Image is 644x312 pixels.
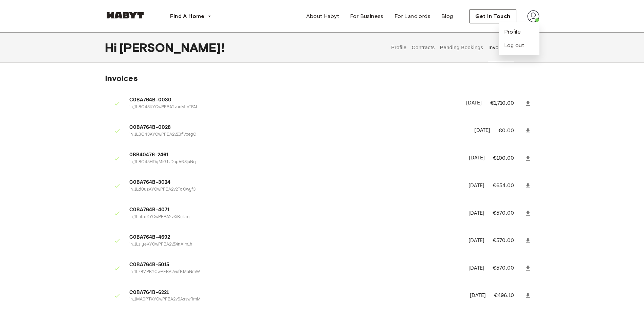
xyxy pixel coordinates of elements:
[493,237,523,245] p: €570.00
[487,33,514,62] button: Invoices
[494,292,523,300] p: €496.10
[301,9,345,23] a: About Habyt
[504,41,525,50] button: Log out
[119,40,224,55] span: [PERSON_NAME] !
[411,33,436,62] button: Contracts
[129,104,458,111] p: in_1L8O43KYCwPFBA2vaoMmTFAl
[394,12,430,20] span: For Landlords
[470,292,486,300] p: [DATE]
[493,264,523,272] p: €570.00
[129,124,466,132] span: C0BA764B-0028
[129,269,461,275] p: in_1Lz8VPKYCwPFBA2vufKMaNmW
[129,261,461,269] span: C0BA764B-5015
[468,182,484,190] p: [DATE]
[129,206,461,214] span: C0BA764B-4071
[468,237,484,245] p: [DATE]
[439,33,484,62] button: Pending Bookings
[165,9,217,23] button: Find A Home
[129,241,461,248] p: in_1LsiyeKYCwPFBA2vZ4nAIm1h
[493,209,523,217] p: €570.00
[129,214,461,220] p: in_1LntarKYCwPFBA2vXiKyIzmj
[129,96,458,104] span: C0BA764B-0030
[105,40,119,55] span: Hi
[474,127,490,135] p: [DATE]
[306,12,339,20] span: About Habyt
[493,154,523,162] p: €100.00
[170,12,205,20] span: Find A Home
[389,33,539,62] div: user profile tabs
[105,73,138,83] span: Invoices
[129,187,461,193] p: in_1Ld0uzKYCwPFBA2v2TqGwyf3
[475,12,511,20] span: Get in Touch
[470,9,516,23] button: Get in Touch
[105,12,146,19] img: Habyt
[436,9,459,23] a: Blog
[466,99,482,107] p: [DATE]
[129,179,461,187] span: C0BA764B-3024
[441,12,453,20] span: Blog
[129,159,461,165] p: in_1L8O45HDgMiG1JDopA63juNq
[129,151,461,159] span: 0BB40476-2461
[490,99,523,108] p: €1,710.00
[389,9,436,23] a: For Landlords
[129,289,462,297] span: C0BA764B-6221
[504,28,521,36] a: Profile
[129,132,466,138] p: in_1L8O43KYCwPFBA2vZ8fVxegC
[345,9,389,23] a: For Business
[493,182,523,190] p: €654.00
[468,265,484,272] p: [DATE]
[390,33,408,62] button: Profile
[129,296,462,303] p: in_1MA0PTKYCwPFBA2v6AsswRmM
[468,210,484,217] p: [DATE]
[498,127,523,135] p: €0.00
[350,12,384,20] span: For Business
[469,154,485,162] p: [DATE]
[527,10,539,22] img: avatar
[129,234,461,241] span: C0BA764B-4692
